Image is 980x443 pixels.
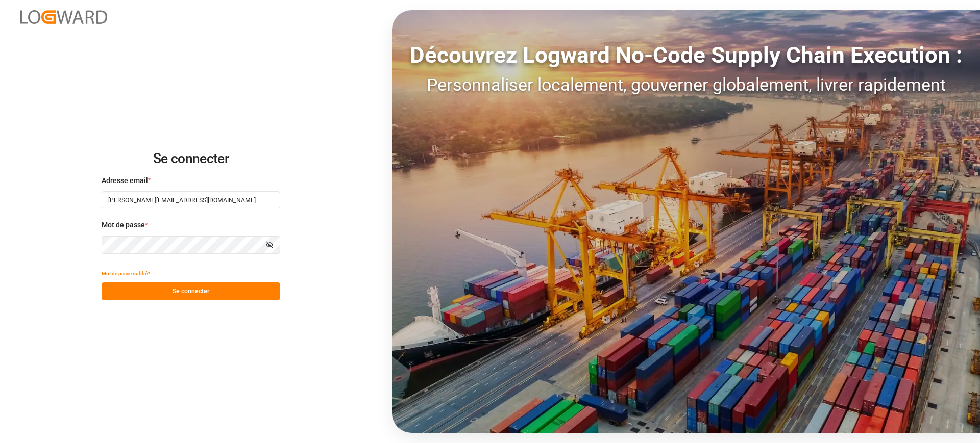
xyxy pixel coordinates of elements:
[173,288,209,295] font: Se connecter
[102,282,280,300] button: Se connecter
[102,176,148,185] font: Adresse email
[102,191,280,209] input: Entrez votre email
[102,265,150,282] button: Mot de passe oublié?
[20,10,107,24] img: Logward_new_orange.png
[153,151,229,166] font: Se connecter
[102,271,150,276] font: Mot de passe oublié?
[102,221,145,229] font: Mot de passe
[410,42,962,68] font: Découvrez Logward No-Code Supply Chain Execution :
[427,74,946,95] font: Personnaliser localement, gouverner globalement, livrer rapidement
